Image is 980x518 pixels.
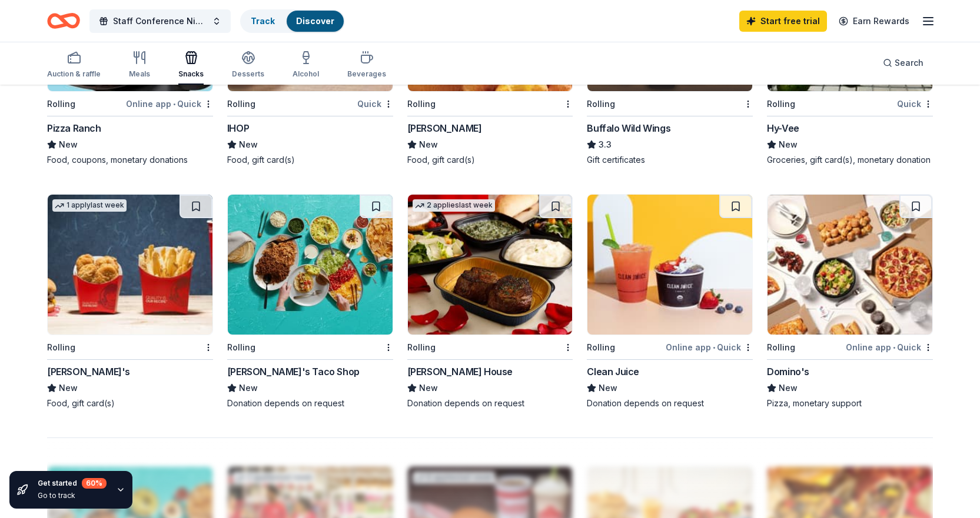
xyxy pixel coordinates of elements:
span: • [173,99,175,109]
div: Rolling [407,97,436,111]
a: Image for Domino's RollingOnline app•QuickDomino'sNewPizza, monetary support [767,194,933,409]
div: Pizza, monetary support [767,397,933,409]
div: Rolling [227,340,255,355]
img: Image for Wendy's [48,195,212,335]
div: Go to track [38,491,107,500]
img: Image for Domino's [768,195,932,335]
div: Rolling [227,97,255,111]
div: Rolling [767,97,795,111]
a: Home [47,7,80,35]
span: 3.3 [599,138,612,152]
span: • [713,343,715,352]
div: Domino's [767,365,809,379]
span: Search [895,56,923,70]
a: Image for Wendy's1 applylast weekRolling[PERSON_NAME]'sNewFood, gift card(s) [47,194,213,409]
a: Earn Rewards [832,11,916,32]
span: New [419,381,438,395]
div: Donation depends on request [587,397,753,409]
div: Donation depends on request [227,397,393,409]
button: Alcohol [293,46,319,85]
div: Snacks [178,69,204,79]
div: [PERSON_NAME]'s [47,365,130,379]
div: Online app Quick [126,96,213,111]
button: Beverages [347,46,386,85]
div: Gift certificates [587,154,753,166]
div: [PERSON_NAME]'s Taco Shop [227,365,360,379]
div: Desserts [232,69,264,79]
div: Rolling [587,97,615,111]
img: Image for Ruth's Chris Steak House [408,195,573,335]
img: Image for Clean Juice [587,195,752,335]
div: Meals [129,69,150,79]
button: Snacks [178,46,204,85]
div: Rolling [47,340,75,355]
span: New [779,138,798,152]
div: Rolling [407,340,436,355]
div: IHOP [227,121,249,135]
div: Food, gift card(s) [227,154,393,166]
div: Rolling [767,340,795,355]
a: Image for Fuzzy's Taco ShopRolling[PERSON_NAME]'s Taco ShopNewDonation depends on request [227,194,393,409]
a: Discover [296,16,334,26]
button: Meals [129,46,150,85]
button: Desserts [232,46,264,85]
div: Donation depends on request [407,397,573,409]
div: Online app Quick [666,340,753,355]
span: • [893,343,895,352]
span: New [599,381,617,395]
a: Track [251,16,275,26]
div: 60 % [82,478,107,489]
button: Staff Conference Night Meal [89,9,231,33]
div: Hy-Vee [767,121,799,135]
div: Groceries, gift card(s), monetary donation [767,154,933,166]
div: Quick [357,96,393,111]
div: Alcohol [293,69,319,79]
button: TrackDiscover [240,9,345,33]
div: Food, coupons, monetary donations [47,154,213,166]
div: Food, gift card(s) [407,154,573,166]
div: Buffalo Wild Wings [587,121,670,135]
div: Pizza Ranch [47,121,101,135]
a: Start free trial [739,11,827,32]
div: Food, gift card(s) [47,397,213,409]
div: [PERSON_NAME] House [407,365,513,379]
div: Online app Quick [846,340,933,355]
div: Auction & raffle [47,69,101,79]
span: New [59,138,78,152]
div: Beverages [347,69,386,79]
div: [PERSON_NAME] [407,121,482,135]
div: Get started [38,478,107,489]
button: Auction & raffle [47,46,101,85]
span: Staff Conference Night Meal [113,14,207,28]
span: New [779,381,798,395]
div: Rolling [47,97,75,111]
div: Quick [897,96,933,111]
div: 1 apply last week [52,199,127,212]
a: Image for Ruth's Chris Steak House2 applieslast weekRolling[PERSON_NAME] HouseNewDonation depends... [407,194,573,409]
div: Clean Juice [587,365,639,379]
span: New [239,138,258,152]
a: Image for Clean JuiceRollingOnline app•QuickClean JuiceNewDonation depends on request [587,194,753,409]
div: Rolling [587,340,615,355]
span: New [239,381,258,395]
img: Image for Fuzzy's Taco Shop [228,195,393,335]
div: 2 applies last week [413,199,495,212]
button: Search [873,51,933,75]
span: New [59,381,78,395]
span: New [419,138,438,152]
